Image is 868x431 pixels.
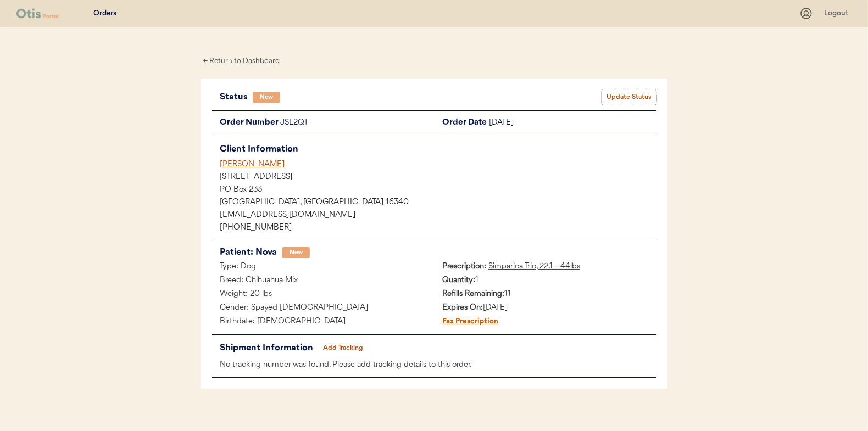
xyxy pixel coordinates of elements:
[212,301,434,315] div: Gender: Spayed [DEMOGRAPHIC_DATA]
[220,186,656,194] div: PO Box 233
[824,8,852,19] div: Logout
[220,245,277,260] div: Patient: Nova
[280,116,434,130] div: JSL2QT
[489,116,656,130] div: [DATE]
[442,290,504,298] strong: Refills Remaining:
[434,274,656,288] div: 1
[434,116,489,130] div: Order Date
[201,55,283,68] div: ← Return to Dashboard
[602,89,656,105] button: Update Status
[442,262,486,271] strong: Prescription:
[212,288,434,301] div: Weight: 20 lbs
[220,142,656,157] div: Client Information
[220,199,656,206] div: [GEOGRAPHIC_DATA], [GEOGRAPHIC_DATA] 16340
[488,262,580,271] u: Simparica Trio, 22.1 - 44lbs
[434,288,656,301] div: 11
[220,173,656,181] div: [STREET_ADDRESS]
[220,159,656,170] div: [PERSON_NAME]
[442,304,483,312] strong: Expires On:
[434,315,498,329] div: Fax Prescription
[442,276,475,284] strong: Quantity:
[220,89,253,105] div: Status
[212,359,656,372] div: No tracking number was found. Please add tracking details to this order.
[212,315,434,329] div: Birthdate: [DEMOGRAPHIC_DATA]
[316,340,371,356] button: Add Tracking
[220,224,656,232] div: [PHONE_NUMBER]
[212,260,434,274] div: Type: Dog
[434,301,656,315] div: [DATE]
[212,274,434,288] div: Breed: Chihuahua Mix
[93,8,116,19] div: Orders
[220,211,656,219] div: [EMAIL_ADDRESS][DOMAIN_NAME]
[212,116,280,130] div: Order Number
[220,340,316,356] div: Shipment Information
